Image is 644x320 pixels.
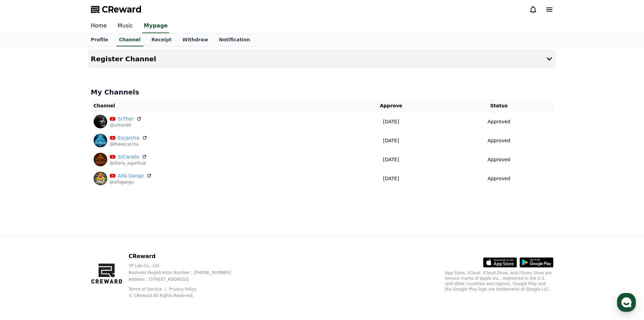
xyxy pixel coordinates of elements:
[110,123,142,128] p: @srthor00
[91,87,553,97] h4: My Channels
[340,175,442,182] p: [DATE]
[86,34,114,46] a: Profile
[116,34,143,46] a: Channel
[2,215,45,232] a: Home
[88,49,556,68] button: Register Channel
[128,293,242,298] p: © CReward All Rights Reserved.
[87,215,130,232] a: Settings
[487,137,510,144] p: Approved
[487,175,510,182] p: Approved
[142,19,169,33] a: Mypage
[56,225,76,231] span: Messages
[118,172,144,179] a: Alfa Gangx
[146,34,177,46] a: Receipt
[100,225,117,230] span: Settings
[128,263,242,269] p: YP Lab Co., Ltd.
[128,252,242,260] p: CReward
[91,100,338,112] th: Channel
[94,153,107,166] img: SrCanela
[169,287,197,292] a: Privacy Policy
[118,134,139,142] a: Escarcha
[45,215,87,232] a: Messages
[214,34,256,46] a: Notification
[17,225,29,230] span: Home
[128,287,167,292] a: Terms of Service
[445,270,553,292] p: App Store, iCloud, iCloud Drive, and iTunes Store are service marks of Apple Inc., registered in ...
[118,153,139,161] a: SrCanela
[94,172,107,185] img: Alfa Gangx
[102,4,142,15] span: CReward
[445,100,553,112] th: Status
[118,115,134,123] a: SrThor
[110,179,152,185] p: @alfagangx
[487,156,510,163] p: Approved
[91,4,142,15] a: CReward
[340,156,442,163] p: [DATE]
[337,100,445,112] th: Approve
[112,19,139,33] a: Music
[91,55,156,63] h4: Register Channel
[128,270,242,275] p: Business Registration Number : [PHONE_NUMBER]
[487,118,510,125] p: Approved
[94,134,107,147] img: Escarcha
[177,34,213,46] a: Withdraw
[110,161,147,166] p: @diario_espiritual
[110,142,147,147] p: @theescarcha
[340,137,442,144] p: [DATE]
[128,277,242,282] p: Address : [STREET_ADDRESS]
[94,115,107,128] img: SrThor
[86,19,112,33] a: Home
[340,118,442,125] p: [DATE]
